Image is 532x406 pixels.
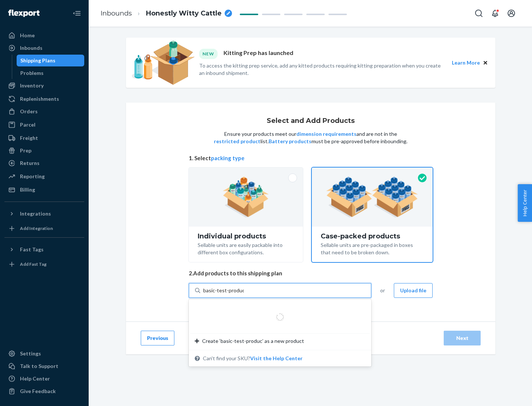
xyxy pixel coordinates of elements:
[20,375,50,382] div: Help Center
[488,6,502,21] button: Open notifications
[296,130,357,138] button: dimension requirements
[20,32,35,39] div: Home
[20,362,58,370] div: Talk to Support
[199,49,218,59] div: NEW
[213,130,408,145] p: Ensure your products meet our and are not in the list. must be pre-approved before inbounding.
[4,244,84,255] button: Fast Tags
[518,184,532,222] button: Help Center
[203,287,244,294] input: Create ‘basic-test-produc’ as a new productCan't find your SKU?Visit the Help Center
[20,173,45,180] div: Reporting
[20,82,44,89] div: Inventory
[4,145,84,156] a: Prep
[4,373,84,385] a: Help Center
[380,287,385,294] span: or
[321,240,424,256] div: Sellable units are pre-packaged in boxes that need to be broken down.
[4,385,84,397] button: Give Feedback
[4,171,84,182] a: Reporting
[20,186,35,193] div: Billing
[4,80,84,92] a: Inventory
[20,210,51,217] div: Integrations
[69,6,84,21] button: Close Navigation
[4,258,84,270] a: Add Fast Tag
[250,355,303,362] button: Create ‘basic-test-produc’ as a new productCan't find your SKU?
[202,337,304,345] span: Create ‘basic-test-produc’ as a new product
[4,42,84,54] a: Inbounds
[95,3,238,24] ol: breadcrumbs
[224,49,293,59] p: Kitting Prep has launched
[20,57,55,64] div: Shipping Plans
[198,233,294,240] div: Individual products
[223,177,269,217] img: individual-pack.facf35554cb0f1810c75b2bd6df2d64e.png
[20,225,53,231] div: Add Integration
[20,350,41,357] div: Settings
[20,44,42,52] div: Inbounds
[20,134,38,142] div: Freight
[141,331,174,345] button: Previous
[20,108,38,115] div: Orders
[4,119,84,131] a: Parcel
[504,6,519,21] button: Open account menu
[146,9,222,18] span: Honestly Witty Cattle
[267,117,355,125] h1: Select and Add Products
[20,261,47,267] div: Add Fast Tag
[20,388,56,395] div: Give Feedback
[199,62,445,77] p: To access the kitting prep service, add any kitted products requiring kitting preparation when yo...
[269,138,311,145] button: Battery products
[20,121,35,128] div: Parcel
[4,184,84,196] a: Billing
[20,246,44,253] div: Fast Tags
[452,59,480,67] button: Learn More
[100,9,132,17] a: Inbounds
[321,233,424,240] div: Case-packed products
[20,69,44,77] div: Problems
[4,348,84,359] a: Settings
[211,154,245,162] button: packing type
[4,106,84,117] a: Orders
[481,59,490,67] button: Close
[20,147,31,154] div: Prep
[471,6,486,21] button: Open Search Box
[20,95,59,103] div: Replenishments
[4,360,84,372] a: Talk to Support
[17,55,85,66] a: Shipping Plans
[394,283,433,298] button: Upload file
[326,177,418,217] img: case-pack.59cecea509d18c883b923b81aeac6d0b.png
[20,159,40,167] div: Returns
[450,334,474,342] div: Next
[4,93,84,105] a: Replenishments
[4,223,84,234] a: Add Integration
[4,30,84,41] a: Home
[4,132,84,144] a: Freight
[8,10,40,17] img: Flexport logo
[4,157,84,169] a: Returns
[17,67,85,79] a: Problems
[198,240,294,256] div: Sellable units are easily packable into different box configurations.
[189,269,433,277] span: 2. Add products to this shipping plan
[444,331,481,345] button: Next
[189,154,433,162] span: 1. Select
[4,208,84,220] button: Integrations
[214,138,260,145] button: restricted product
[203,355,303,362] span: Can't find your SKU?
